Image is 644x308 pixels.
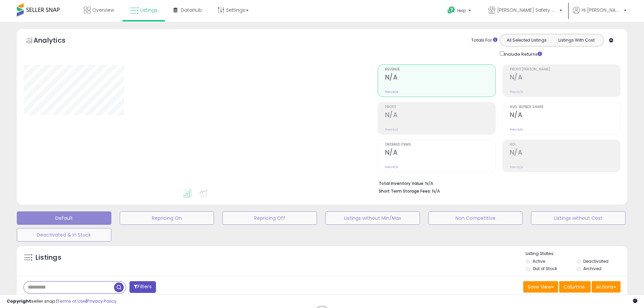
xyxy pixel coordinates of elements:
li: N/A [379,179,615,187]
button: Repricing On [120,211,214,225]
small: Prev: N/A [385,127,398,132]
div: Include Returns [495,50,550,58]
span: Profit [PERSON_NAME] [510,68,620,71]
button: Listings without Cost [531,211,626,225]
span: Revenue [385,68,495,71]
span: ROI [510,143,620,147]
span: [PERSON_NAME] Safety & Supply [497,7,557,13]
span: Overview [92,7,114,13]
div: seller snap | | [7,298,116,305]
button: Listings without Min/Max [325,211,420,225]
a: Help [442,1,478,22]
span: Listings [140,7,158,13]
small: Prev: N/A [510,127,523,132]
i: Get Help [447,6,455,14]
h2: N/A [510,149,620,158]
h2: N/A [510,111,620,120]
b: Short Term Storage Fees: [379,188,431,194]
h2: N/A [385,149,495,158]
span: DataHub [181,7,202,13]
h2: N/A [385,73,495,83]
h5: Analytics [34,36,78,47]
b: Total Inventory Value: [379,181,424,186]
button: All Selected Listings [502,36,552,45]
h2: N/A [385,111,495,120]
button: Default [17,211,111,225]
span: Hi [PERSON_NAME] [582,7,622,13]
a: Hi [PERSON_NAME] [573,7,627,22]
button: Deactivated & In Stock [17,228,111,242]
span: Avg. Buybox Share [510,105,620,109]
button: Non Competitive [428,211,523,225]
small: Prev: N/A [510,165,523,169]
small: Prev: N/A [385,165,398,169]
span: N/A [432,188,440,194]
small: Prev: N/A [510,90,523,94]
strong: Copyright [7,298,31,304]
button: Listings With Cost [551,36,601,45]
span: Ordered Items [385,143,495,147]
span: Help [457,8,466,13]
div: Totals For [471,37,497,44]
button: Repricing Off [222,211,317,225]
span: Profit [385,105,495,109]
small: Prev: N/A [385,90,398,94]
h2: N/A [510,73,620,83]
